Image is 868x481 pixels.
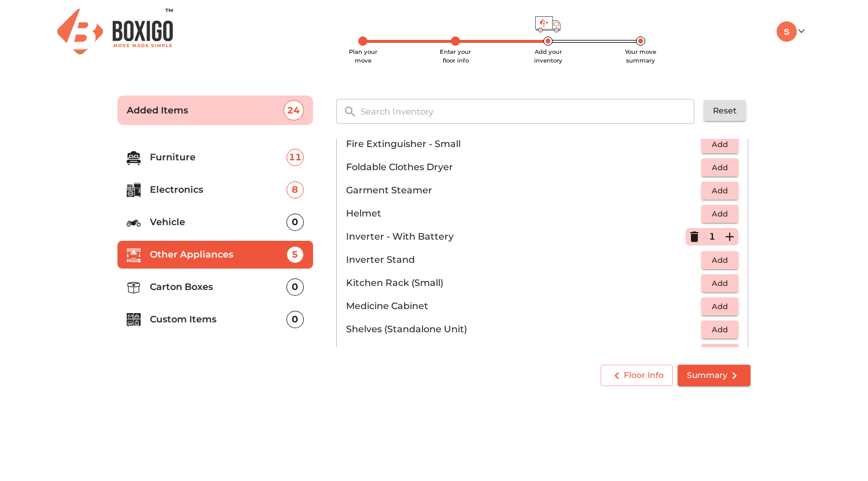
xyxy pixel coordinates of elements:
div: 11 [286,149,304,166]
span: Add [707,138,733,151]
p: Electronics [150,183,286,197]
button: Floor Info [601,365,673,386]
span: Add [707,277,733,290]
div: 24 [284,100,304,120]
span: Reset [713,104,737,118]
span: Floor Info [610,368,664,383]
button: Delete Item [686,228,703,245]
p: Helmet [346,207,701,221]
p: Garment Steamer [346,183,701,197]
button: Add [701,182,738,200]
span: Add [707,254,733,267]
p: 1 [709,230,715,244]
span: Add your inventory [534,48,562,64]
span: Your move summary [625,48,656,64]
button: Add [701,344,738,362]
p: Furniture [150,150,286,164]
button: Add [701,251,738,269]
p: Fire Extinguisher - Small [346,137,701,151]
span: Add [707,323,733,336]
p: Foldable Clothes Dryer [346,160,701,174]
p: Inverter Stand [346,253,701,267]
p: Step Ladder (3-5 Step Foldable) [346,346,701,359]
span: Add [707,346,733,359]
button: Add [701,135,738,153]
span: Enter your floor info [440,48,471,64]
span: Add [707,300,733,313]
button: Add [701,321,738,339]
input: Search Inventory [354,99,703,124]
button: Add [701,274,738,292]
div: 0 [286,278,304,296]
span: Add [707,184,733,197]
p: Vehicle [150,215,286,229]
span: Add [707,207,733,221]
button: Add [701,205,738,223]
button: Add Item [721,228,738,245]
span: Plan your move [349,48,377,64]
p: Kitchen Rack (Small) [346,276,701,290]
p: Custom Items [150,313,286,326]
span: Add [707,161,733,174]
button: Summary [678,365,751,386]
img: Boxigo [57,9,173,54]
div: 0 [286,214,304,231]
div: 8 [286,181,304,199]
p: Shelves (Standalone Unit) [346,322,701,336]
p: Carton Boxes [150,280,286,294]
button: Reset [704,100,746,122]
p: Other Appliances [150,248,286,262]
button: Add [701,298,738,315]
p: Added Items [127,104,284,118]
div: 0 [286,311,304,328]
div: 5 [286,246,304,263]
button: Add [701,159,738,177]
span: Summary [687,368,741,383]
p: Inverter - With Battery [346,230,686,244]
p: Medicine Cabinet [346,299,701,313]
